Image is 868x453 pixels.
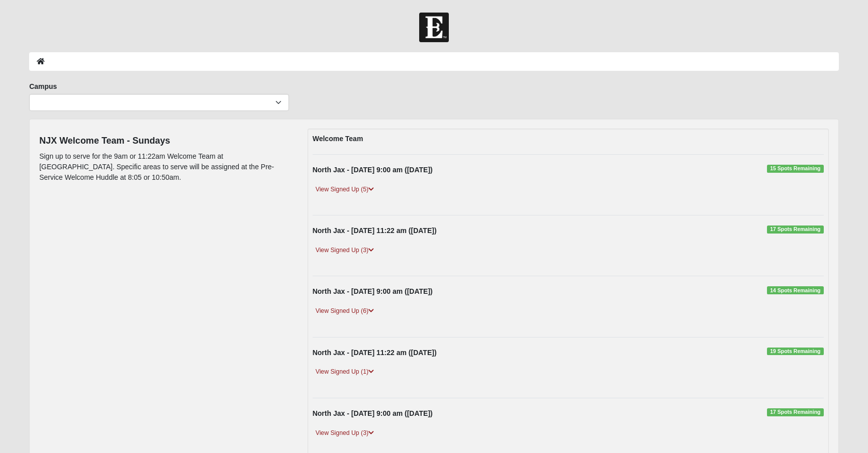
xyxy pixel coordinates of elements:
[313,245,377,256] a: View Signed Up (3)
[767,165,824,173] span: 15 Spots Remaining
[313,287,433,295] strong: North Jax - [DATE] 9:00 am ([DATE])
[313,166,433,174] strong: North Jax - [DATE] 9:00 am ([DATE])
[313,428,377,438] a: View Signed Up (3)
[313,184,377,195] a: View Signed Up (5)
[419,13,449,42] img: Church of Eleven22 Logo
[313,409,433,417] strong: North Jax - [DATE] 9:00 am ([DATE])
[313,349,437,357] strong: North Jax - [DATE] 11:22 am ([DATE])
[313,135,363,143] strong: Welcome Team
[767,225,824,234] span: 17 Spots Remaining
[29,81,57,91] label: Campus
[313,367,377,377] a: View Signed Up (1)
[313,306,377,316] a: View Signed Up (6)
[39,136,293,147] h4: NJX Welcome Team - Sundays
[39,151,293,183] p: Sign up to serve for the 9am or 11:22am Welcome Team at [GEOGRAPHIC_DATA]. Specific areas to serv...
[313,226,437,235] strong: North Jax - [DATE] 11:22 am ([DATE])
[767,286,824,294] span: 14 Spots Remaining
[767,408,824,416] span: 17 Spots Remaining
[767,348,824,356] span: 19 Spots Remaining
